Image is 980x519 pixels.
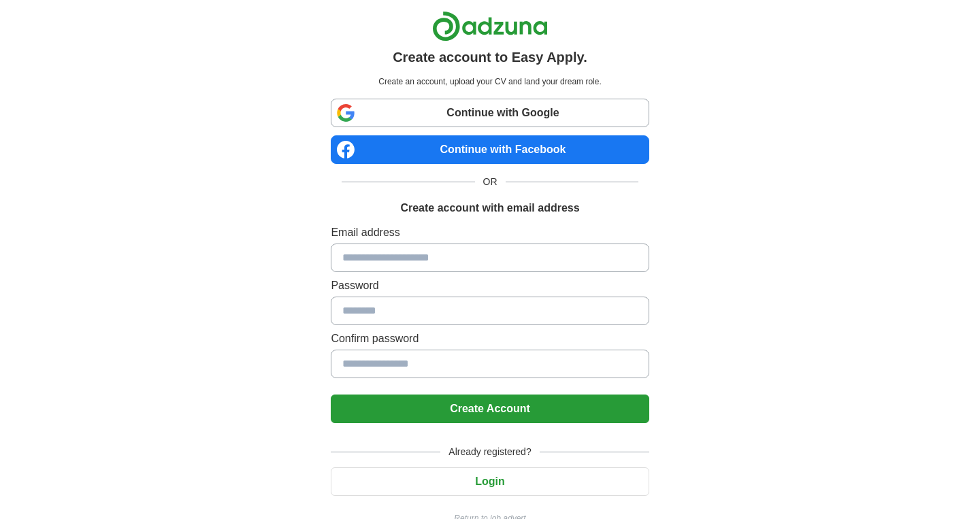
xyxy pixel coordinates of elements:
a: Login [331,475,649,487]
label: Password [331,278,649,294]
p: Create an account, upload your CV and land your dream role. [333,76,646,88]
span: OR [475,175,506,189]
button: Create Account [331,395,649,423]
label: Email address [331,224,649,241]
label: Confirm password [331,331,649,347]
h1: Create account with email address [400,200,579,216]
img: Adzuna logo [432,11,548,41]
button: Login [331,467,649,496]
a: Continue with Google [331,99,649,127]
h1: Create account to Easy Apply. [393,47,587,67]
span: Already registered? [440,445,539,459]
a: Continue with Facebook [331,135,649,164]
